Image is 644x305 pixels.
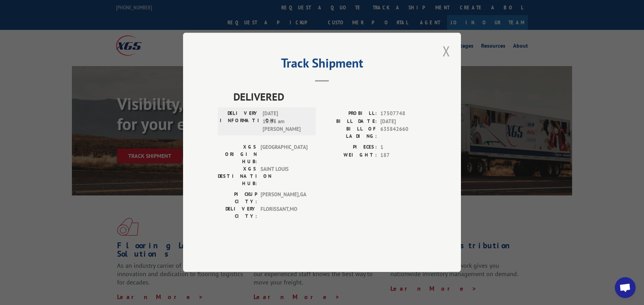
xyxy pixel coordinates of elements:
span: [PERSON_NAME] , GA [261,191,307,206]
label: WEIGHT: [322,151,377,159]
span: 635842660 [380,126,426,140]
label: XGS ORIGIN HUB: [218,144,257,166]
span: FLORISSANT , MO [261,206,307,220]
span: 17507748 [380,110,426,118]
span: 187 [380,151,426,159]
label: BILL OF LADING: [322,126,377,140]
button: Close modal [440,41,452,61]
label: PICKUP CITY: [218,191,257,206]
span: [GEOGRAPHIC_DATA] [261,144,307,166]
a: Open chat [615,277,636,298]
span: [DATE] 10:33 am [PERSON_NAME] [263,110,309,134]
span: [DATE] [380,118,426,126]
label: XGS DESTINATION HUB: [218,166,257,187]
label: BILL DATE: [322,118,377,126]
span: DELIVERED [233,89,426,105]
span: SAINT LOUIS [261,166,307,187]
span: 1 [380,144,426,152]
label: DELIVERY INFORMATION: [220,110,259,134]
h2: Track Shipment [218,58,426,71]
label: PROBILL: [322,110,377,118]
label: PIECES: [322,144,377,152]
label: DELIVERY CITY: [218,206,257,220]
